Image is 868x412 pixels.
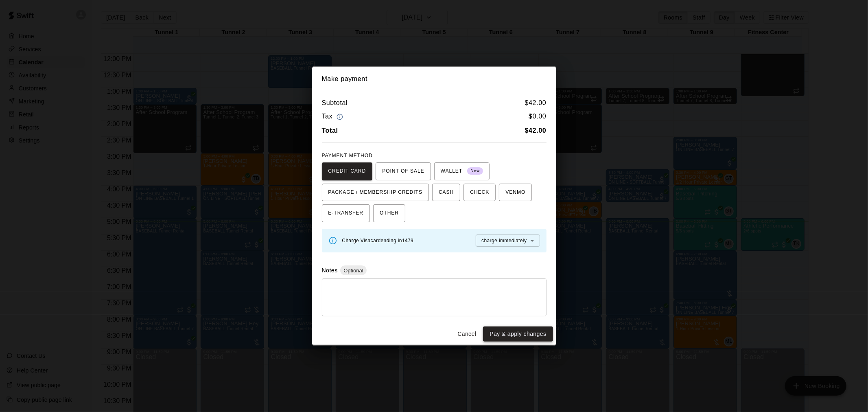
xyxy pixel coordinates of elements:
[454,327,480,342] button: Cancel
[467,166,483,177] span: New
[441,165,483,178] span: WALLET
[380,207,399,220] span: OTHER
[322,204,370,222] button: E-TRANSFER
[322,267,338,274] label: Notes
[439,186,454,199] span: CASH
[340,267,366,274] span: Optional
[322,153,373,158] span: PAYMENT METHOD
[322,98,348,108] h6: Subtotal
[328,165,366,178] span: CREDIT CARD
[525,98,547,108] h6: $ 42.00
[322,184,429,202] button: PACKAGE / MEMBERSHIP CREDITS
[312,67,556,91] h2: Make payment
[322,127,338,134] b: Total
[470,186,489,199] span: CHECK
[373,204,405,222] button: OTHER
[483,327,553,342] button: Pay & apply changes
[464,184,496,202] button: CHECK
[499,184,532,202] button: VENMO
[529,111,546,122] h6: $ 0.00
[432,184,460,202] button: CASH
[328,186,423,199] span: PACKAGE / MEMBERSHIP CREDITS
[481,238,527,243] span: charge immediately
[525,127,547,134] b: $ 42.00
[342,238,414,243] span: Charge Visa card ending in 1479
[322,111,345,122] h6: Tax
[382,165,424,178] span: POINT OF SALE
[328,207,364,220] span: E-TRANSFER
[322,162,373,180] button: CREDIT CARD
[376,162,431,180] button: POINT OF SALE
[505,186,525,199] span: VENMO
[434,162,490,180] button: WALLET New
